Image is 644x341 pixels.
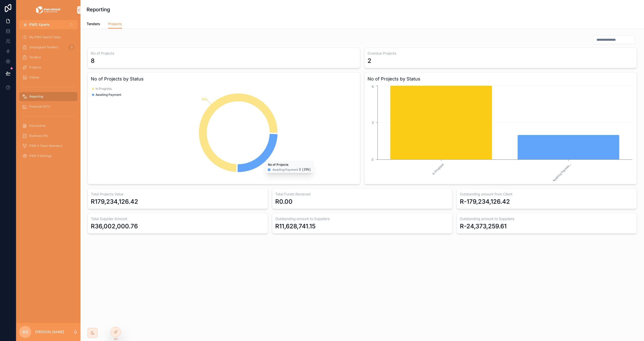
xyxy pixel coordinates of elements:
span: Reporting [29,95,43,99]
a: Tenders [19,53,77,62]
button: Select Button [19,20,77,29]
div: R179,234,126.42 [91,198,138,206]
div: 2 [368,57,371,65]
span: PWD Xperts [29,22,50,27]
span: Awaiting Payment [96,93,121,97]
span: PWD X Team Members [29,144,62,148]
h3: Outstanding amount from Client [460,192,634,197]
span: Clients [29,75,39,79]
tspan: 6 [372,85,374,89]
tspan: 75% [201,98,208,101]
div: chart [368,84,634,181]
a: Tenders [87,19,100,29]
span: Tenders [87,21,100,26]
span: KS [23,329,28,335]
span: Projects [29,65,41,69]
div: 8 [91,57,95,65]
text: Awaiting Paymen... [552,162,572,183]
span: Tenders [29,55,41,59]
h3: No of Projects by Status [91,75,357,82]
div: 3 [68,44,74,50]
a: PWD X Team Members [19,141,77,150]
a: Financial KPI's [19,102,77,111]
a: Clients [19,73,77,82]
tspan: 3 [372,121,374,124]
h3: Total Funds Recieved [275,192,449,197]
span: Projects [108,21,122,26]
tspan: 0 [372,158,374,161]
span: PWD X Settings [29,154,52,158]
h3: Overdue Projects [368,51,634,56]
div: R36,002,000.76 [91,222,138,230]
a: My PWD Xperts Tasks [19,33,77,42]
span: My PWD Xperts Tasks [29,35,61,39]
div: R-179,234,126.42 [460,198,510,206]
div: R0.00 [275,198,293,206]
a: Documents [19,121,77,130]
h3: Outstanding amount to Suppliers [275,216,449,221]
span: Documents [29,124,46,128]
p: [PERSON_NAME] [35,329,64,334]
a: Business Info [19,131,77,140]
h1: Reporting [87,6,110,13]
a: Reporting [19,92,77,101]
div: chart [91,84,357,181]
span: In Progress [96,87,112,91]
img: App logo [36,6,61,14]
span: Financial KPI's [29,105,50,109]
a: Projects [19,63,77,72]
span: Business Info [29,134,48,138]
h3: Total Projects Value [91,192,265,197]
a: Unassigned Tenders3 [19,43,77,52]
div: R-24,373,259.61 [460,222,507,230]
h3: Total Supplier Amount [91,216,265,221]
div: scrollable content [16,29,80,167]
span: Unassigned Tenders [29,45,58,49]
text: In Progress [431,162,445,176]
h3: No of Projects [91,51,357,56]
h3: Outstanding amount to Suppliers [460,216,634,221]
tspan: 25% [269,162,275,166]
a: PWD X Settings [19,151,77,160]
a: Projects [108,19,122,29]
div: R11,628,741.15 [275,222,315,230]
h3: No of Projects by Status [368,75,634,82]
